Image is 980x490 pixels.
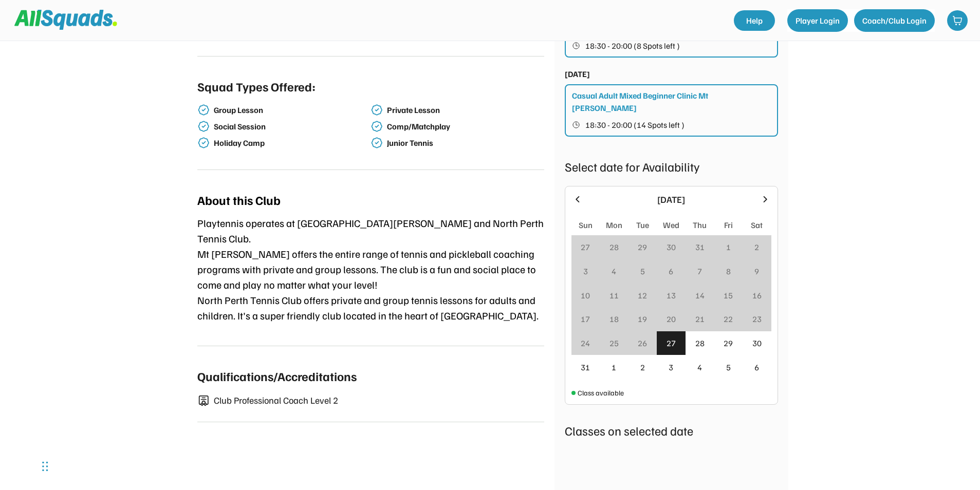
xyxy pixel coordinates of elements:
[640,265,645,277] div: 5
[697,361,702,373] div: 4
[589,193,754,206] div: [DATE]
[609,313,619,325] div: 18
[609,241,619,253] div: 28
[697,265,702,277] div: 7
[726,241,731,253] div: 1
[693,219,707,231] div: Thu
[387,138,542,148] div: Junior Tennis
[854,9,935,32] button: Coach/Club Login
[640,361,645,373] div: 2
[371,120,383,133] img: check-verified-01.svg
[724,289,733,301] div: 15
[609,289,619,301] div: 11
[669,265,673,277] div: 6
[197,191,281,209] div: About this Club
[638,241,647,253] div: 29
[726,361,731,373] div: 5
[752,337,762,349] div: 30
[578,387,624,398] div: Class available
[197,120,210,133] img: check-verified-01.svg
[636,219,649,231] div: Tue
[565,421,778,440] div: Classes on selected date
[387,105,542,115] div: Private Lesson
[197,395,210,407] img: certificate-01.svg
[581,313,590,325] div: 17
[609,337,619,349] div: 25
[667,241,676,253] div: 30
[726,265,731,277] div: 8
[787,9,848,32] button: Player Login
[565,68,590,80] div: [DATE]
[638,337,647,349] div: 26
[579,219,593,231] div: Sun
[667,337,676,349] div: 27
[663,219,679,231] div: Wed
[638,289,647,301] div: 12
[371,104,383,116] img: check-verified-01.svg
[695,337,705,349] div: 28
[572,89,772,114] div: Casual Adult Mixed Beginner Clinic Mt [PERSON_NAME]
[752,289,762,301] div: 16
[197,137,210,149] img: check-verified-01.svg
[565,157,778,176] div: Select date for Availability
[581,241,590,253] div: 27
[581,361,590,373] div: 31
[667,313,676,325] div: 20
[387,122,542,131] div: Comp/Matchplay
[214,105,369,115] div: Group Lesson
[606,219,622,231] div: Mon
[214,122,369,131] div: Social Session
[572,118,772,131] button: 18:30 - 20:00 (14 Spots left )
[754,241,759,253] div: 2
[197,104,210,116] img: check-verified-01.svg
[724,337,733,349] div: 29
[752,313,762,325] div: 23
[572,39,772,52] button: 18:30 - 20:00 (8 Spots left )
[669,361,673,373] div: 3
[214,138,369,148] div: Holiday Camp
[581,289,590,301] div: 10
[585,121,685,129] span: 18:30 - 20:00 (14 Spots left )
[14,10,117,29] img: Squad%20Logo.svg
[754,265,759,277] div: 9
[724,219,733,231] div: Fri
[214,393,544,407] div: Club Professional Coach Level 2
[197,77,316,96] div: Squad Types Offered:
[612,361,616,373] div: 1
[952,15,963,26] img: shopping-cart-01%20%281%29.svg
[724,313,733,325] div: 22
[695,241,705,253] div: 31
[585,42,680,50] span: 18:30 - 20:00 (8 Spots left )
[695,289,705,301] div: 14
[197,367,357,385] div: Qualifications/Accreditations
[371,137,383,149] img: check-verified-01.svg
[754,361,759,373] div: 6
[581,337,590,349] div: 24
[734,10,775,31] a: Help
[667,289,676,301] div: 13
[638,313,647,325] div: 19
[197,215,544,323] div: Playtennis operates at [GEOGRAPHIC_DATA][PERSON_NAME] and North Perth Tennis Club. Mt [PERSON_NAM...
[695,313,705,325] div: 21
[751,219,763,231] div: Sat
[612,265,616,277] div: 4
[583,265,588,277] div: 3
